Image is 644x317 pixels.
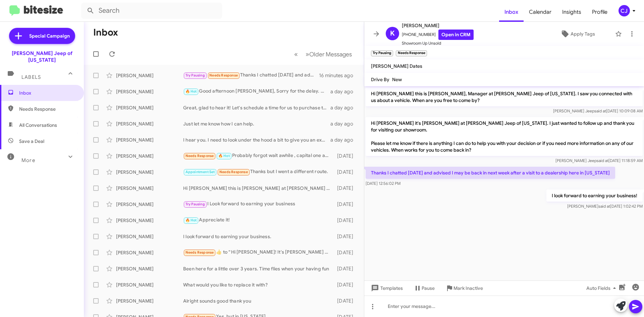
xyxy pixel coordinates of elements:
button: Previous [290,47,302,61]
a: Calendar [524,2,557,22]
div: [PERSON_NAME] [116,185,183,192]
div: I Look forward to earning your business [183,200,334,208]
div: What would you like to replace it with? [183,281,334,288]
h1: Inbox [93,27,118,38]
span: Needs Response [209,73,238,77]
div: [PERSON_NAME] [116,281,183,288]
button: Auto Fields [581,282,624,294]
div: a day ago [330,104,359,111]
button: Pause [408,282,440,294]
a: Profile [587,2,613,22]
div: [PERSON_NAME] [116,72,183,79]
div: [DATE] [334,298,359,304]
div: [PERSON_NAME] [116,217,183,224]
div: 16 minutes ago [319,72,359,79]
span: said at [597,158,608,163]
div: [PERSON_NAME] [116,201,183,208]
button: Apply Tags [543,28,612,40]
div: [DATE] [334,281,359,288]
div: [DATE] [334,249,359,256]
span: [DATE] 12:56:02 PM [366,181,400,186]
div: I look forward to earning your business. [183,233,334,240]
div: [DATE] [334,201,359,208]
button: CJ [613,5,637,16]
span: [PERSON_NAME] [DATE] 1:02:42 PM [567,204,643,209]
span: [PERSON_NAME] Jeep [DATE] 10:09:08 AM [553,108,643,113]
span: [PERSON_NAME] Jeep [DATE] 11:18:59 AM [555,158,643,163]
span: Needs Response [219,170,248,174]
input: Search [81,3,222,19]
span: Showroom Up Unsold [402,40,474,47]
div: [PERSON_NAME] [116,153,183,159]
div: [DATE] [334,233,359,240]
span: Labels [21,74,41,80]
div: [DATE] [334,169,359,175]
span: 🔥 Hot [185,218,197,222]
a: Special Campaign [9,28,75,44]
span: Older Messages [309,51,352,58]
span: Try Pausing [185,73,205,77]
a: Insights [557,2,587,22]
span: Needs Response [19,106,76,112]
div: [DATE] [334,185,359,192]
div: I hear you. I need to look under the hood a bit to give you an exact number. It's absolutely wort... [183,137,330,143]
div: [PERSON_NAME] [116,249,183,256]
div: [DATE] [334,265,359,272]
span: 🔥 Hot [185,89,197,94]
span: Save a Deal [19,138,44,145]
span: [PERSON_NAME] [402,21,474,30]
div: [DATE] [334,217,359,224]
button: Next [302,47,356,61]
div: Been here for a little over 3 years. Time flies when your having fun [183,265,334,272]
a: Open in CRM [438,30,474,40]
div: a day ago [330,137,359,143]
div: Good afternoon [PERSON_NAME], Sorry for the delay. We do accept trade in's. When would you like t... [183,88,330,95]
div: [PERSON_NAME] [116,137,183,143]
span: Drive By [371,76,389,83]
span: Mark Inactive [453,282,483,294]
div: CJ [619,5,630,16]
span: More [21,157,35,163]
div: Great, glad to hear it! Let's schedule a time for us to purchase the vehicle. [DATE], can you com... [183,104,330,111]
small: Needs Response [396,50,427,56]
span: Needs Response [185,154,214,158]
span: » [306,50,309,58]
p: I look forward to earning your business! [546,190,643,202]
span: « [294,50,298,58]
span: Try Pausing [185,202,205,206]
div: Just let me know how I can help. [183,120,330,127]
span: New [392,76,402,83]
span: All Conversations [19,122,57,128]
p: Thanks I chatted [DATE] and advised I may be back in next week after a visit to a dealership here... [366,167,615,179]
span: 🔥 Hot [218,154,230,158]
p: Hi [PERSON_NAME] it's [PERSON_NAME] at [PERSON_NAME] Jeep of [US_STATE]. I just wanted to follow ... [366,117,643,156]
span: Special Campaign [29,33,70,39]
div: ​👍​ to “ Hi [PERSON_NAME]! It's [PERSON_NAME] at [PERSON_NAME] Jeep of [US_STATE]. Saw you've bee... [183,249,334,256]
nav: Page navigation example [290,47,356,61]
span: Apply Tags [571,28,595,40]
div: [PERSON_NAME] [116,104,183,111]
span: Templates [370,282,403,294]
span: K [390,28,395,39]
span: Appointment Set [185,170,215,174]
div: [PERSON_NAME] [116,88,183,95]
a: Inbox [499,2,524,22]
small: Try Pausing [371,50,393,56]
div: [PERSON_NAME] [116,169,183,175]
span: said at [598,204,610,209]
span: Pause [422,282,435,294]
div: Hi [PERSON_NAME] this is [PERSON_NAME] at [PERSON_NAME] Jeep of [US_STATE]. Just wanted to follow... [183,185,334,192]
span: Auto Fields [586,282,619,294]
div: [PERSON_NAME] [116,298,183,304]
span: [PHONE_NUMBER] [402,30,474,40]
span: Inbox [19,90,76,96]
button: Mark Inactive [440,282,488,294]
span: [PERSON_NAME] Dates [371,63,422,69]
div: Alright sounds good thank you [183,298,334,304]
div: Thanks I chatted [DATE] and advised I may be back in next week after a visit to a dealership here... [183,71,319,79]
div: Appreciate it! [183,216,334,224]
